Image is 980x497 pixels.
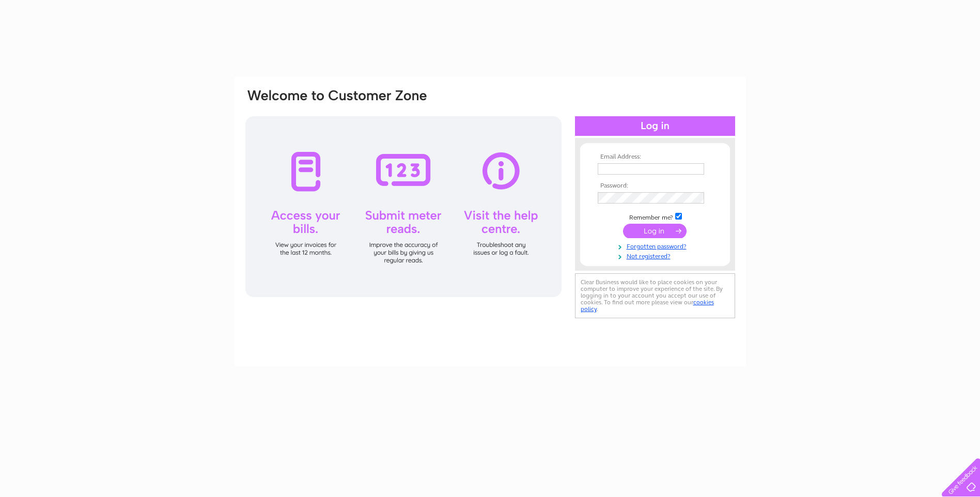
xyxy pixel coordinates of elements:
[595,182,715,190] th: Password:
[598,241,715,251] a: Forgotten password?
[581,299,714,313] a: cookies policy
[575,273,735,318] div: Clear Business would like to place cookies on your computer to improve your experience of the sit...
[623,224,687,238] input: Submit
[595,211,715,222] td: Remember me?
[598,251,715,260] a: Not registered?
[595,153,715,161] th: Email Address:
